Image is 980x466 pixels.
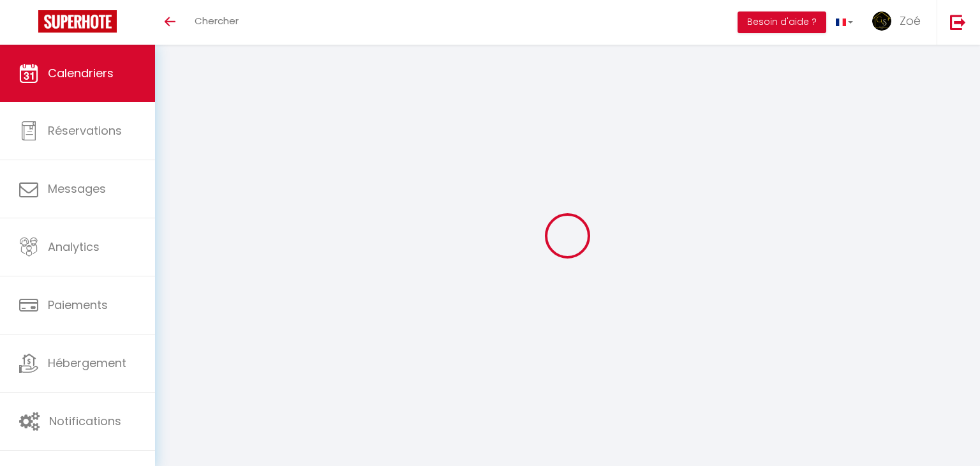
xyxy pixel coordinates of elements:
[950,14,966,30] img: logout
[900,13,921,29] span: Zoé
[49,413,121,429] span: Notifications
[48,65,114,81] span: Calendriers
[48,239,100,255] span: Analytics
[48,355,126,371] span: Hébergement
[48,297,108,313] span: Paiements
[738,11,826,33] button: Besoin d'aide ?
[38,10,117,33] img: Super Booking
[48,181,106,197] span: Messages
[195,14,239,27] span: Chercher
[872,11,891,31] img: ...
[48,123,122,139] span: Réservations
